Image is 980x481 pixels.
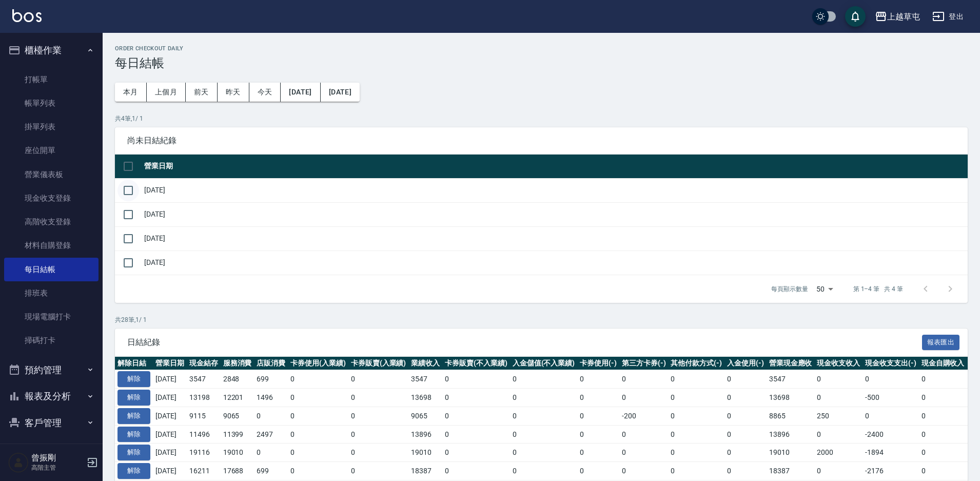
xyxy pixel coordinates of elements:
td: 0 [577,370,619,389]
td: 699 [254,462,288,480]
button: 解除 [117,390,150,406]
td: 0 [668,389,724,407]
a: 掃碼打卡 [4,329,99,352]
td: 9065 [221,407,254,425]
td: 0 [442,370,510,389]
button: 預約管理 [4,357,99,383]
th: 現金結存 [187,357,221,370]
th: 卡券販賣(不入業績) [442,357,510,370]
h3: 每日結帳 [115,56,968,70]
th: 卡券使用(-) [577,357,619,370]
p: 共 28 筆, 1 / 1 [115,315,968,324]
td: 0 [919,407,967,425]
td: 0 [288,389,348,407]
a: 材料自購登錄 [4,234,99,257]
p: 共 4 筆, 1 / 1 [115,114,968,123]
td: 1496 [254,389,288,407]
a: 現金收支登錄 [4,186,99,210]
p: 高階主管 [31,463,84,472]
td: 0 [814,389,863,407]
td: 250 [814,407,863,425]
td: 0 [814,370,863,389]
td: [DATE] [142,251,968,275]
td: 0 [724,370,767,389]
td: 0 [442,389,510,407]
td: 699 [254,370,288,389]
button: 報表及分析 [4,383,99,410]
td: [DATE] [153,370,187,389]
td: 0 [348,425,409,444]
th: 卡券販賣(入業績) [348,357,409,370]
a: 報表匯出 [922,337,960,347]
td: 0 [442,425,510,444]
td: 0 [619,425,669,444]
td: 0 [619,444,669,462]
button: 解除 [117,427,150,442]
td: [DATE] [153,425,187,444]
td: 3547 [187,370,221,389]
th: 入金儲值(不入業績) [510,357,578,370]
td: 0 [919,389,967,407]
a: 排班表 [4,281,99,305]
button: 昨天 [218,83,249,102]
th: 店販消費 [254,357,288,370]
td: 12201 [221,389,254,407]
td: 0 [577,462,619,480]
td: -2176 [863,462,919,480]
td: [DATE] [153,389,187,407]
td: 0 [619,462,669,480]
button: save [845,6,866,27]
td: [DATE] [142,226,968,251]
td: 0 [254,407,288,425]
td: [DATE] [142,178,968,202]
th: 現金自購收入 [919,357,967,370]
th: 卡券使用(入業績) [288,357,348,370]
td: 8865 [767,407,815,425]
button: 上越草屯 [871,6,924,27]
td: 0 [577,444,619,462]
td: 0 [863,407,919,425]
td: 0 [577,389,619,407]
td: 0 [510,425,578,444]
td: 11399 [221,425,254,444]
td: 0 [442,407,510,425]
a: 每日結帳 [4,258,99,281]
td: 0 [348,444,409,462]
td: 2848 [221,370,254,389]
td: 19010 [221,444,254,462]
button: 解除 [117,371,150,387]
td: 0 [668,444,724,462]
td: 0 [863,370,919,389]
button: 客戶管理 [4,410,99,436]
button: 今天 [249,83,281,102]
td: 3547 [408,370,442,389]
td: 0 [510,462,578,480]
td: 0 [724,407,767,425]
p: 每頁顯示數量 [771,284,808,294]
td: 19010 [767,444,815,462]
td: 2000 [814,444,863,462]
button: 本月 [115,83,147,102]
td: 18387 [408,462,442,480]
td: 18387 [767,462,815,480]
td: 0 [288,444,348,462]
td: 0 [510,389,578,407]
td: 9115 [187,407,221,425]
button: 解除 [117,408,150,424]
td: 0 [254,444,288,462]
td: 0 [724,389,767,407]
div: 上越草屯 [887,10,920,23]
td: -2400 [863,425,919,444]
a: 座位開單 [4,139,99,162]
td: 3547 [767,370,815,389]
td: 0 [348,407,409,425]
td: [DATE] [153,462,187,480]
td: 0 [288,407,348,425]
p: 第 1–4 筆 共 4 筆 [853,284,903,294]
td: 0 [724,444,767,462]
td: 0 [724,425,767,444]
td: 0 [348,370,409,389]
button: [DATE] [321,83,360,102]
td: 0 [442,444,510,462]
a: 高階收支登錄 [4,210,99,234]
